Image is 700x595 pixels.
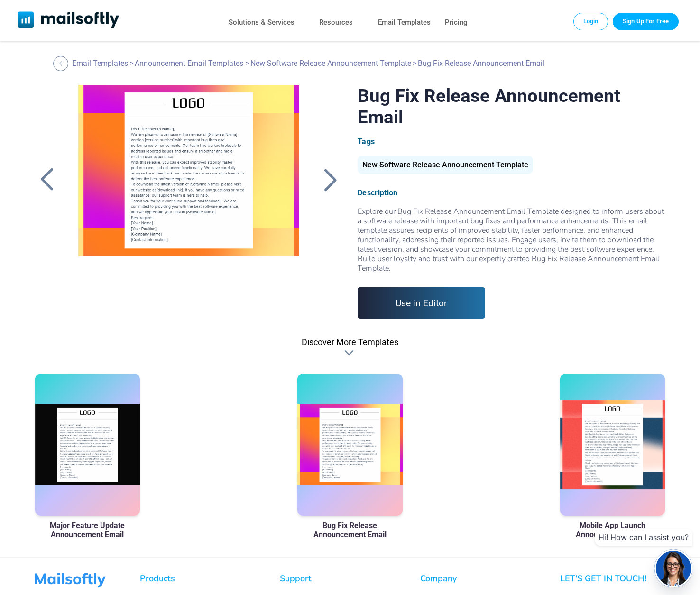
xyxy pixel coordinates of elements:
a: Use in Editor [358,287,485,319]
a: Bug Fix Release Announcement Email [66,85,312,322]
h1: Bug Fix Release Announcement Email [358,85,665,128]
div: Discover More Templates [302,337,398,347]
a: Pricing [445,16,468,29]
a: Back [53,56,71,71]
div: New Software Release Announcement Template [358,156,533,174]
a: Major Feature Update Announcement Email [35,521,140,539]
a: New Software Release Announcement Template [250,59,411,68]
div: Description [358,188,665,197]
a: Back [35,167,59,192]
a: Back [319,167,342,192]
a: Bug Fix Release Announcement Email [297,521,402,539]
a: Login [573,13,608,30]
a: Resources [319,16,353,29]
div: Discover More Templates [344,348,356,357]
a: Email Templates [378,16,431,29]
a: Mobile App Launch Announcement Email [560,521,665,539]
a: Solutions & Services [229,16,295,29]
a: Announcement Email Templates [135,59,243,68]
div: Hi! How can I assist you? [595,529,692,546]
a: Mailsoftly [18,11,120,30]
a: Email Templates [72,59,128,68]
a: New Software Release Announcement Template [358,164,533,168]
div: Tags [358,137,665,146]
a: Trial [613,13,679,30]
div: Explore our Bug Fix Release Announcement Email Template designed to inform users about a software... [358,207,665,273]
